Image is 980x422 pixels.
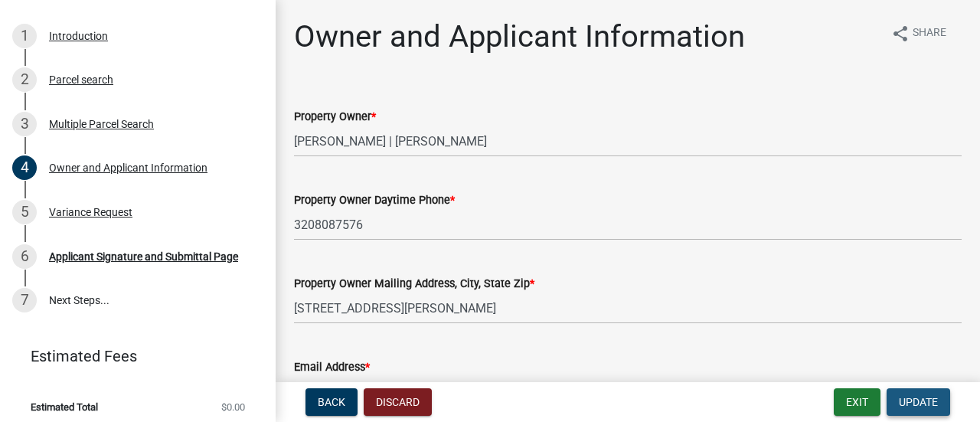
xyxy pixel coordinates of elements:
[913,25,946,43] span: Share
[49,162,207,173] div: Owner and Applicant Information
[294,195,455,206] label: Property Owner Daytime Phone
[294,362,370,373] label: Email Address
[318,396,345,408] span: Back
[294,279,534,290] label: Property Owner Mailing Address, City, State Zip
[294,18,745,55] h1: Owner and Applicant Information
[49,251,238,262] div: Applicant Signature and Submittal Page
[879,18,959,48] button: shareShare
[834,388,880,416] button: Exit
[49,74,113,85] div: Parcel search
[12,341,251,371] a: Estimated Fees
[294,112,376,123] label: Property Owner
[12,112,37,136] div: 3
[887,388,950,416] button: Update
[305,388,358,416] button: Back
[364,388,432,416] button: Discard
[12,24,37,48] div: 1
[899,396,938,408] span: Update
[12,200,37,224] div: 5
[12,288,37,312] div: 7
[221,402,245,412] span: $0.00
[891,25,910,43] i: share
[12,67,37,92] div: 2
[31,402,98,412] span: Estimated Total
[49,31,108,41] div: Introduction
[12,244,37,269] div: 6
[49,207,132,218] div: Variance Request
[49,119,154,129] div: Multiple Parcel Search
[12,155,37,180] div: 4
